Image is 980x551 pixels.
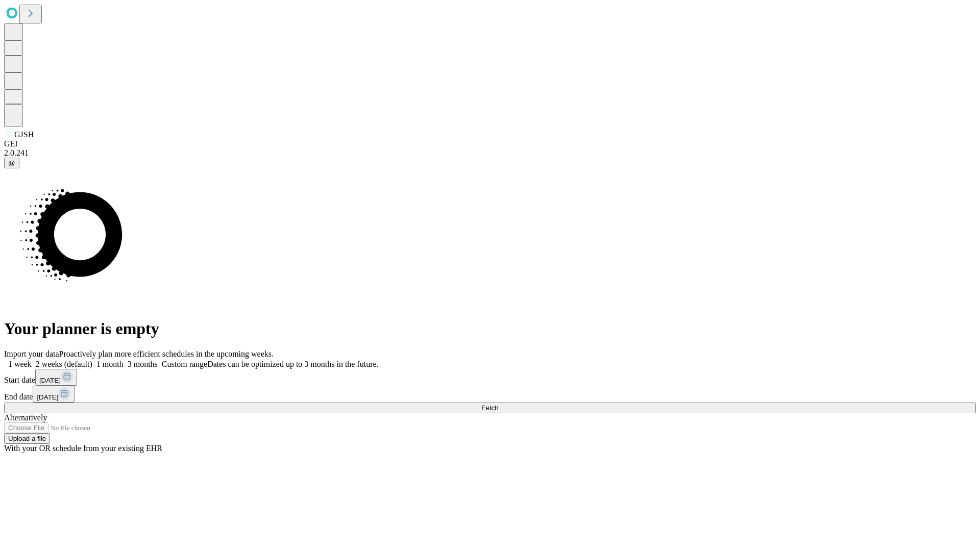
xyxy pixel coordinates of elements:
span: 1 week [8,360,32,368]
div: End date [4,386,976,403]
button: Fetch [4,403,976,413]
span: 1 month [96,360,124,368]
span: GJSH [14,130,34,139]
span: [DATE] [39,377,61,384]
button: Upload a file [4,433,50,444]
button: [DATE] [35,369,77,386]
div: 2.0.241 [4,148,976,158]
button: @ [4,158,19,168]
span: [DATE] [37,393,58,401]
span: Proactively plan more efficient schedules in the upcoming weeks. [59,349,274,358]
span: Dates can be optimized up to 3 months in the future. [207,360,378,368]
span: 3 months [128,360,158,368]
span: With your OR schedule from your existing EHR [4,444,162,453]
div: Start date [4,369,976,386]
span: Fetch [481,404,498,412]
span: Import your data [4,349,59,358]
span: Alternatively [4,413,47,422]
h1: Your planner is empty [4,319,976,338]
span: @ [8,159,15,167]
div: GEI [4,139,976,148]
span: 2 weeks (default) [36,360,92,368]
button: [DATE] [33,386,75,403]
span: Custom range [162,360,207,368]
